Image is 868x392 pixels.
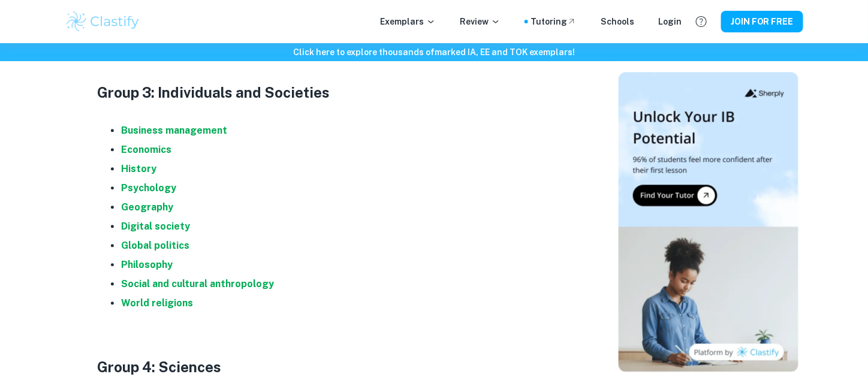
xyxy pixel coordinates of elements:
[121,221,190,232] a: Digital society
[121,297,193,309] a: World religions
[121,144,171,155] a: Economics
[619,72,798,372] img: Thumbnail
[380,15,436,28] p: Exemplars
[121,278,274,290] a: Social and cultural anthropology
[121,201,173,213] a: Geography
[121,259,173,270] a: Philosophy
[460,15,501,28] p: Review
[721,11,803,32] button: JOIN FOR FREE
[691,11,712,32] button: Help and Feedback
[97,356,577,378] h3: Group 4: Sciences
[658,15,682,28] a: Login
[601,15,634,28] a: Schools
[2,46,866,59] h6: Click here to explore thousands of marked IA, EE and TOK exemplars !
[121,182,176,194] a: Psychology
[121,125,227,136] a: Business management
[121,240,189,251] a: Global politics
[121,163,156,174] a: History
[97,82,577,103] h3: Group 3: Individuals and Societies
[531,15,577,28] a: Tutoring
[65,10,141,34] img: Clastify logo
